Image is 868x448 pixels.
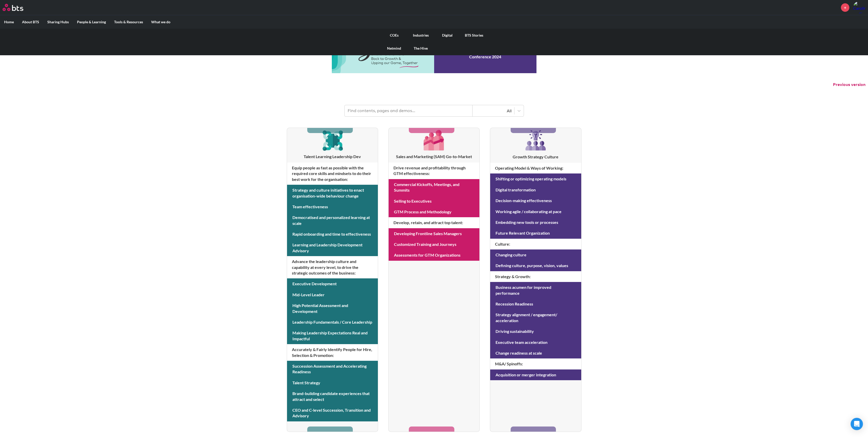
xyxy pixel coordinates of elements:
[345,105,473,116] input: Find contents, pages and demos...
[287,154,378,159] h3: Talent Learning Leadership Dev
[523,128,548,152] img: [object Object]
[147,15,174,29] label: What we do
[73,15,110,29] label: People & Learning
[320,128,345,152] img: [object Object]
[43,15,73,29] label: Sharing Hubs
[833,82,865,88] button: Previous version
[110,15,147,29] label: Tools & Resources
[389,154,479,159] h3: Sales and Marketing (SAM) Go-to-Market
[490,154,581,160] h3: Growth Strategy Culture
[475,108,512,114] div: All
[853,1,865,14] a: Profile
[490,239,581,249] h4: Culture :
[422,128,446,152] img: [object Object]
[287,256,378,278] h4: Advance the leadership culture and capability at every level, to drive the strategic outcomes of ...
[389,162,479,179] h4: Drive revenue and profitability through GTM effectiveness :
[18,15,43,29] label: About BTS
[490,163,581,173] h4: Operating Model & Ways of Working :
[3,4,33,11] a: Go home
[490,271,581,282] h4: Strategy & Growth :
[853,1,865,14] img: Carolina Sevilla
[287,344,378,361] h4: Accurately & Fairly Identify People for Hire, Selection & Promotion :
[851,418,863,430] div: Open Intercom Messenger
[841,3,849,12] a: +
[3,4,23,11] img: BTS Logo
[490,358,581,369] h4: M&A/ Spinoffs :
[389,217,479,228] h4: Develop, retain, and attract top talent :
[287,162,378,185] h4: Equip people as fast as possible with the required core skills and mindsets to do their best work...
